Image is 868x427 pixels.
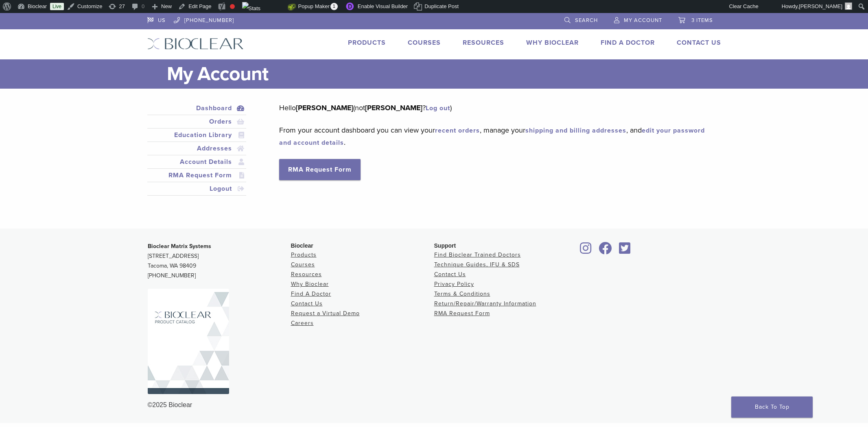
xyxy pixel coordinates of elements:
a: Orders [149,117,245,126]
span: My Account [624,17,662,24]
a: Products [291,251,317,258]
a: Return/Repair/Warranty Information [434,300,536,307]
span: [PERSON_NAME] [799,3,842,9]
a: My Account [614,13,662,25]
a: Why Bioclear [291,281,329,288]
a: Terms & Conditions [434,290,490,297]
a: Careers [291,320,314,327]
a: RMA Request Form [434,310,490,317]
img: Bioclear [147,38,244,50]
strong: [PERSON_NAME] [365,103,422,112]
span: Support [434,242,456,249]
a: Dashboard [149,103,245,113]
a: Courses [291,261,315,268]
a: Why Bioclear [526,39,579,47]
strong: [PERSON_NAME] [296,103,353,112]
a: shipping and billing addresses [525,126,626,135]
a: Logout [149,184,245,194]
a: Addresses [149,144,245,153]
a: Account Details [149,157,245,167]
a: Search [564,13,598,25]
span: 3 items [691,17,713,24]
a: Technique Guides, IFU & SDS [434,261,520,268]
p: Hello (not ? ) [279,102,708,114]
div: Focus keyphrase not set [230,4,235,9]
a: US [147,13,166,25]
img: Bioclear [148,289,229,394]
a: Resources [291,271,322,278]
a: Privacy Policy [434,281,474,288]
a: Contact Us [677,39,721,47]
a: Products [348,39,386,47]
a: Education Library [149,130,245,140]
nav: Account pages [147,102,247,205]
a: Find Bioclear Trained Doctors [434,251,521,258]
a: recent orders [435,126,480,135]
a: Live [50,3,64,10]
span: Bioclear [291,242,313,249]
a: Resources [463,39,504,47]
div: ©2025 Bioclear [148,400,721,410]
strong: Bioclear Matrix Systems [148,243,211,250]
a: Bioclear [617,247,634,255]
img: Views over 48 hours. Click for more Jetpack Stats. [242,2,288,12]
a: Find A Doctor [601,39,655,47]
a: 3 items [678,13,713,25]
a: Find A Doctor [291,290,331,297]
a: Contact Us [434,271,466,278]
span: 1 [330,3,338,10]
span: Search [575,17,598,24]
p: From your account dashboard you can view your , manage your , and . [279,124,708,148]
a: Contact Us [291,300,323,307]
a: [PHONE_NUMBER] [174,13,234,25]
a: Bioclear [596,247,615,255]
a: Bioclear [577,247,595,255]
a: RMA Request Form [279,159,361,180]
h1: My Account [167,59,721,89]
p: [STREET_ADDRESS] Tacoma, WA 98409 [PHONE_NUMBER] [148,242,291,281]
a: Log out [426,104,450,112]
a: Back To Top [731,396,813,418]
a: RMA Request Form [149,170,245,180]
a: Request a Virtual Demo [291,310,360,317]
a: Courses [408,39,441,47]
